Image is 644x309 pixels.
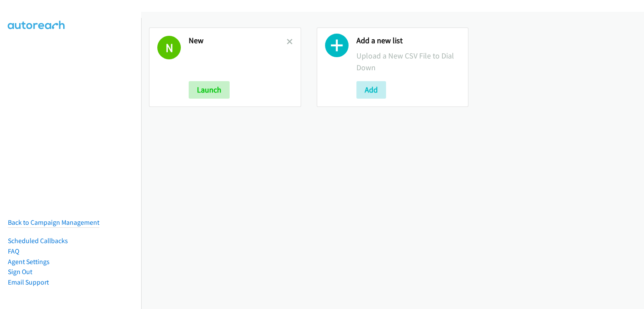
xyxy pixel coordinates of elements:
[157,36,181,59] h1: N
[356,36,461,46] h2: Add a new list
[8,237,68,245] a: Scheduled Callbacks
[8,247,19,255] a: FAQ
[356,50,461,73] p: Upload a New CSV File to Dial Down
[189,81,230,99] button: Launch
[8,268,32,276] a: Sign Out
[8,278,49,286] a: Email Support
[189,36,287,46] h2: New
[356,81,386,99] button: Add
[8,257,50,266] a: Agent Settings
[8,218,99,227] a: Back to Campaign Management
